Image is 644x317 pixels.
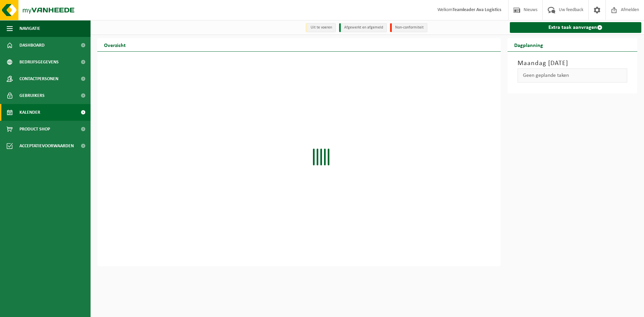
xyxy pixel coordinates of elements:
a: Extra taak aanvragen [510,22,642,33]
span: Product Shop [19,121,50,138]
li: Non-conformiteit [390,23,427,32]
strong: Teamleader Ava Logistics [452,7,501,12]
li: Afgewerkt en afgemeld [339,23,387,32]
div: Geen geplande taken [518,68,628,83]
span: Bedrijfsgegevens [19,54,59,70]
span: Gebruikers [19,87,45,104]
h2: Overzicht [97,38,132,51]
span: Navigatie [19,20,40,37]
li: Uit te voeren [306,23,336,32]
span: Contactpersonen [19,70,58,87]
span: Kalender [19,104,40,121]
span: Acceptatievoorwaarden [19,138,74,154]
span: Dashboard [19,37,45,54]
h3: Maandag [DATE] [518,58,628,68]
h2: Dagplanning [507,38,550,51]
